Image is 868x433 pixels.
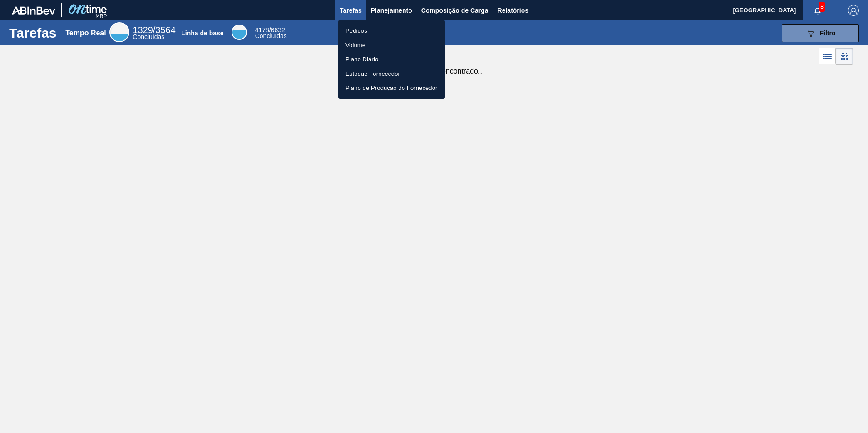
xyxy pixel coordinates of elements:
font: Pedidos [345,26,367,35]
font: Plano de Produção do Fornecedor [345,84,438,93]
a: Plano Diário [338,52,445,67]
a: Plano de Produção do Fornecedor [338,81,445,95]
font: Volume [345,41,365,50]
font: Estoque Fornecedor [345,69,400,79]
a: Volume [338,38,445,53]
a: Estoque Fornecedor [338,67,445,81]
font: Plano Diário [345,55,378,64]
a: Pedidos [338,24,445,38]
